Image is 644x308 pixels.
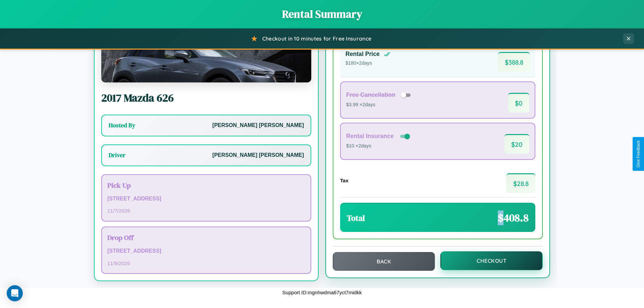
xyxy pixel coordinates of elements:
p: [PERSON_NAME] [PERSON_NAME] [212,150,304,160]
span: $ 0 [508,93,529,113]
h1: Rental Summary [7,7,637,21]
p: [STREET_ADDRESS] [107,194,305,204]
h3: Driver [109,151,125,159]
h4: Free Cancellation [346,91,395,99]
h3: Hosted By [109,121,135,129]
span: $ 20 [504,134,529,154]
h3: Drop Off [107,233,305,242]
p: $3.99 × 2 days [346,101,413,109]
button: Checkout [440,251,543,270]
p: Support ID: mgnhwdma67yct7midkk [282,288,362,297]
h4: Tax [340,178,348,183]
h2: 2017 Mazda 626 [101,90,311,105]
h4: Rental Insurance [346,133,394,140]
div: Give Feedback [636,140,641,168]
p: 11 / 9 / 2026 [107,259,305,268]
p: $10 × 2 days [346,142,411,150]
span: $ 408.8 [498,210,529,225]
p: [STREET_ADDRESS] [107,246,305,256]
h4: Rental Price [345,51,380,58]
span: $ 28.8 [506,173,535,193]
span: $ 388.8 [498,52,530,72]
h3: Pick Up [107,180,305,190]
button: Back [333,252,435,271]
p: 11 / 7 / 2026 [107,206,305,215]
span: Checkout in 10 minutes for Free Insurance [262,35,371,42]
div: Open Intercom Messenger [7,285,23,301]
p: $ 180 × 2 days [345,59,390,68]
h3: Total [347,212,365,224]
p: [PERSON_NAME] [PERSON_NAME] [212,121,304,130]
